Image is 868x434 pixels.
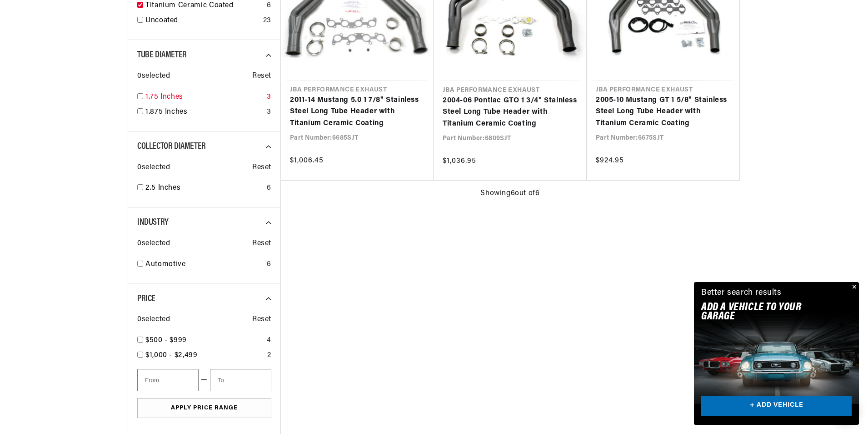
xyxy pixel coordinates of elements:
div: 2 [267,350,271,362]
span: Reset [252,162,271,174]
a: 1.75 Inches [145,91,263,103]
span: Showing 6 out of 6 [480,188,539,200]
button: Close [848,282,859,293]
a: 2005-10 Mustang GT 1 5/8" Stainless Steel Long Tube Header with Titanium Ceramic Coating [596,95,730,130]
span: 0 selected [137,162,170,174]
span: 0 selected [137,314,170,326]
div: Better search results [701,287,782,300]
a: + ADD VEHICLE [701,396,852,416]
span: Industry [137,218,169,227]
div: 3 [267,91,271,103]
span: Reset [252,238,271,250]
a: Automotive [145,259,263,271]
div: 4 [267,335,271,347]
div: 3 [267,106,271,118]
div: 6 [267,259,271,271]
a: 1.875 Inches [145,106,263,118]
span: — [201,374,208,386]
input: To [210,369,271,391]
span: Collector Diameter [137,142,206,151]
span: Price [137,294,155,303]
span: Reset [252,71,271,82]
button: Apply Price Range [137,398,271,419]
span: $1,000 - $2,499 [145,352,198,359]
span: Reset [252,314,271,326]
div: 6 [267,182,271,194]
span: 0 selected [137,238,170,250]
span: Tube Diameter [137,50,187,60]
input: From [137,369,199,391]
a: 2011-14 Mustang 5.0 1 7/8" Stainless Steel Long Tube Header with Titanium Ceramic Coating [290,95,424,130]
a: 2004-06 Pontiac GTO 1 3/4" Stainless Steel Long Tube Header with Titanium Ceramic Coating [443,95,578,130]
span: 0 selected [137,71,170,82]
span: $500 - $999 [145,337,187,344]
div: 23 [263,15,271,27]
a: Uncoated [145,15,259,27]
a: 2.5 Inches [145,182,263,194]
h2: Add A VEHICLE to your garage [701,303,829,322]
